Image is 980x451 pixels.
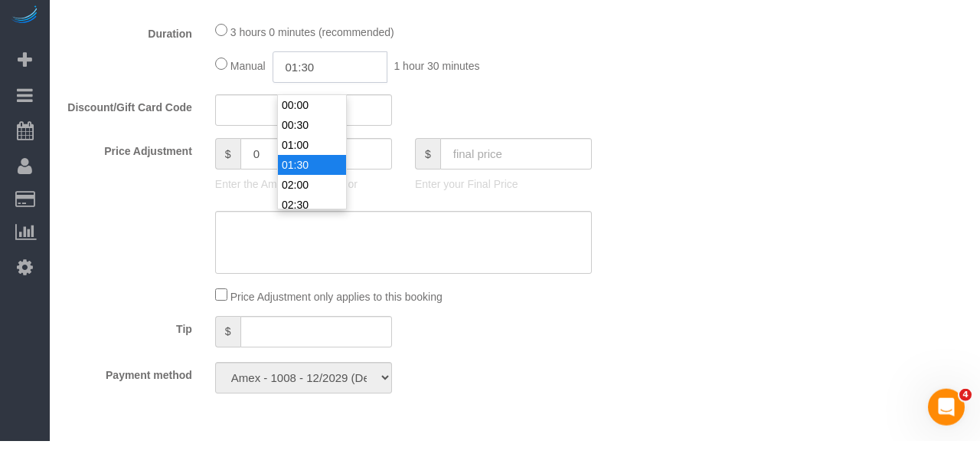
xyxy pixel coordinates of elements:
span: 1 hour 30 minutes [394,70,479,82]
label: Duration [54,31,204,51]
p: Enter the Amount to Adjust, or [215,186,392,202]
li: 02:00 [278,185,346,205]
label: Price Adjustment [54,148,204,169]
span: $ [215,148,240,179]
span: Price Adjustment only applies to this booking [230,301,443,313]
label: Tip [54,326,204,347]
li: 02:30 [278,205,346,225]
li: 00:00 [278,105,346,125]
span: 3 hours 0 minutes (recommended) [230,36,394,48]
input: final price [440,148,592,179]
li: 01:00 [278,145,346,165]
label: Discount/Gift Card Code [54,104,204,125]
li: 00:30 [278,125,346,145]
img: Automaid Logo [9,15,40,37]
span: Manual [230,70,266,82]
span: 4 [959,399,972,411]
li: 01:30 [278,165,346,185]
span: $ [215,326,240,357]
iframe: Intercom live chat [928,399,965,436]
span: $ [415,148,440,179]
label: Payment method [54,372,204,393]
p: Enter your Final Price [415,186,592,202]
